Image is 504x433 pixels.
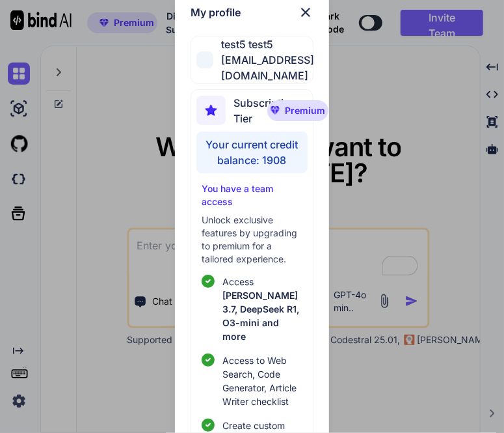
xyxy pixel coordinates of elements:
[202,354,215,367] img: checklist
[196,96,226,125] img: subscription
[222,354,302,408] span: Access to Web Search, Code Generator, Article Writer checklist
[285,104,325,117] span: Premium
[202,419,215,432] img: checklist
[213,36,314,52] span: test5 test5
[213,52,314,83] span: [EMAIL_ADDRESS][DOMAIN_NAME]
[202,182,302,208] p: You have a team access
[191,5,241,20] h1: My profile
[202,275,215,288] img: checklist
[222,275,302,343] p: Access
[222,290,299,342] span: [PERSON_NAME] 3.7, DeepSeek R1, O3-mini and more
[202,214,302,266] p: Unlock exclusive features by upgrading to premium for a tailored experience.
[271,106,280,114] img: premium
[298,5,313,20] img: close
[233,95,297,126] span: Subscription Tier
[196,132,308,173] div: Your current credit balance: 1908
